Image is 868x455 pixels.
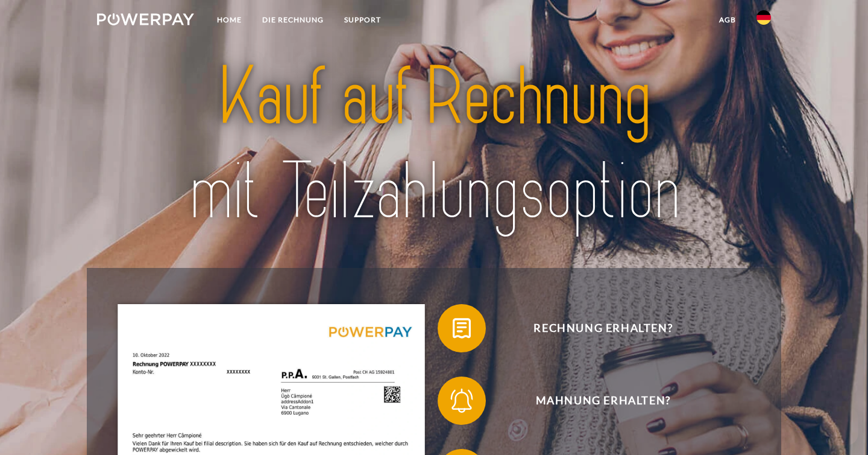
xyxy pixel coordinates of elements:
[334,9,391,31] a: SUPPORT
[447,386,477,416] img: qb_bell.svg
[438,377,751,425] button: Mahnung erhalten?
[438,304,751,352] button: Rechnung erhalten?
[709,9,746,31] a: agb
[456,377,751,425] span: Mahnung erhalten?
[207,9,252,31] a: Home
[820,407,858,445] iframe: Pulsante per aprire la finestra di messaggistica
[456,304,751,352] span: Rechnung erhalten?
[97,13,194,25] img: logo-powerpay-white.svg
[756,10,771,25] img: de
[447,313,477,343] img: qb_bill.svg
[252,9,334,31] a: DIE RECHNUNG
[130,45,738,243] img: title-powerpay_de.svg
